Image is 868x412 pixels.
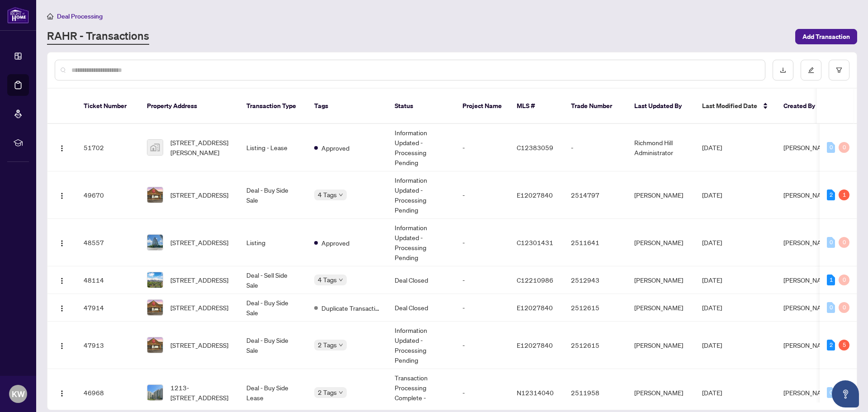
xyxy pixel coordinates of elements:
[76,89,140,124] th: Ticket Number
[702,341,722,349] span: [DATE]
[564,171,627,219] td: 2514797
[55,235,69,250] button: Logo
[702,101,757,111] span: Last Modified Date
[147,337,163,353] img: thumbnail-img
[455,219,509,266] td: -
[627,171,695,219] td: [PERSON_NAME]
[55,273,69,287] button: Logo
[55,140,69,155] button: Logo
[780,67,786,73] span: download
[47,28,149,45] a: RAHR - Transactions
[318,189,337,200] span: 4 Tags
[827,142,835,153] div: 0
[627,89,695,124] th: Last Updated By
[55,188,69,202] button: Logo
[12,388,25,400] span: KW
[702,238,722,246] span: [DATE]
[387,322,455,369] td: Information Updated - Processing Pending
[57,12,103,20] span: Deal Processing
[702,276,722,284] span: [DATE]
[517,238,553,246] span: C12301431
[170,190,228,200] span: [STREET_ADDRESS]
[783,276,832,284] span: [PERSON_NAME]
[147,272,163,288] img: thumbnail-img
[564,124,627,171] td: -
[170,303,228,313] span: [STREET_ADDRESS]
[239,219,307,266] td: Listing
[783,191,832,199] span: [PERSON_NAME]
[321,238,349,248] span: Approved
[147,385,163,400] img: thumbnail-img
[387,171,455,219] td: Information Updated - Processing Pending
[564,219,627,266] td: 2511641
[321,143,349,153] span: Approved
[773,60,793,81] button: download
[827,237,835,248] div: 0
[76,171,140,219] td: 49670
[58,277,66,284] img: Logo
[455,266,509,294] td: -
[627,322,695,369] td: [PERSON_NAME]
[147,300,163,315] img: thumbnail-img
[455,124,509,171] td: -
[147,140,163,155] img: thumbnail-img
[517,191,553,199] span: E12027840
[387,89,455,124] th: Status
[836,67,842,73] span: filter
[387,294,455,322] td: Deal Closed
[455,89,509,124] th: Project Name
[387,124,455,171] td: Information Updated - Processing Pending
[517,143,553,152] span: C12383059
[839,237,849,248] div: 0
[783,143,832,152] span: [PERSON_NAME]
[783,303,832,312] span: [PERSON_NAME]
[827,302,835,313] div: 0
[795,29,857,44] button: Add Transaction
[627,124,695,171] td: Richmond Hill Administrator
[702,143,722,152] span: [DATE]
[564,294,627,322] td: 2512615
[55,385,69,400] button: Logo
[455,322,509,369] td: -
[564,322,627,369] td: 2512615
[318,275,337,285] span: 4 Tags
[808,67,814,73] span: edit
[455,171,509,219] td: -
[839,142,849,153] div: 0
[339,193,343,197] span: down
[455,294,509,322] td: -
[76,322,140,369] td: 47913
[58,305,66,312] img: Logo
[239,124,307,171] td: Listing - Lease
[170,340,228,350] span: [STREET_ADDRESS]
[509,89,564,124] th: MLS #
[827,387,835,398] div: 0
[147,187,163,203] img: thumbnail-img
[702,303,722,312] span: [DATE]
[170,383,232,403] span: 1213-[STREET_ADDRESS]
[387,219,455,266] td: Information Updated - Processing Pending
[239,322,307,369] td: Deal - Buy Side Sale
[776,89,830,124] th: Created By
[783,341,832,349] span: [PERSON_NAME]
[76,219,140,266] td: 48557
[517,303,553,312] span: E12027840
[517,341,553,349] span: E12027840
[140,89,239,124] th: Property Address
[702,191,722,199] span: [DATE]
[170,275,228,285] span: [STREET_ADDRESS]
[564,266,627,294] td: 2512943
[7,7,29,24] img: logo
[839,189,849,200] div: 1
[321,303,380,313] span: Duplicate Transaction
[801,60,821,81] button: edit
[827,275,835,285] div: 1
[55,300,69,315] button: Logo
[827,189,835,200] div: 2
[318,387,337,398] span: 2 Tags
[839,340,849,350] div: 5
[339,390,343,395] span: down
[702,388,722,397] span: [DATE]
[47,13,53,19] span: home
[239,89,307,124] th: Transaction Type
